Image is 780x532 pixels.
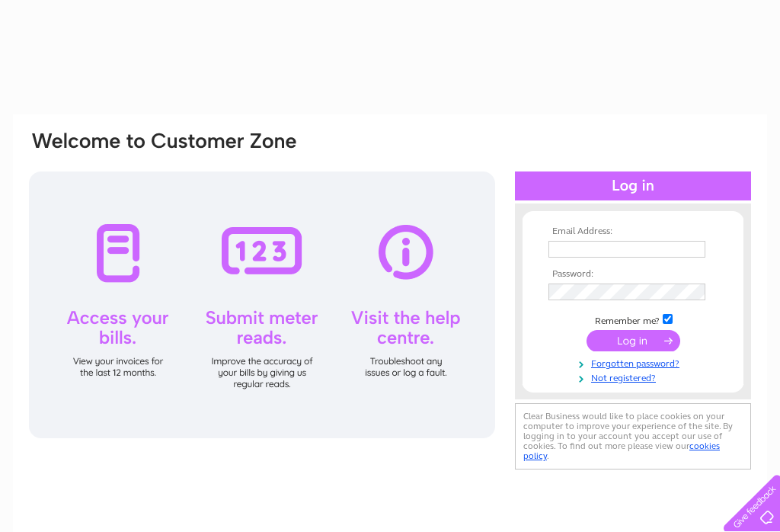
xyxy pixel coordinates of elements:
[548,355,721,370] a: Forgotten password?
[545,269,721,280] th: Password:
[545,226,721,237] th: Email Address:
[523,441,720,461] a: cookies policy
[515,403,751,470] div: Clear Business would like to place cookies on your computer to improve your experience of the sit...
[587,330,680,351] input: Submit
[548,370,721,384] a: Not registered?
[545,312,721,327] td: Remember me?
